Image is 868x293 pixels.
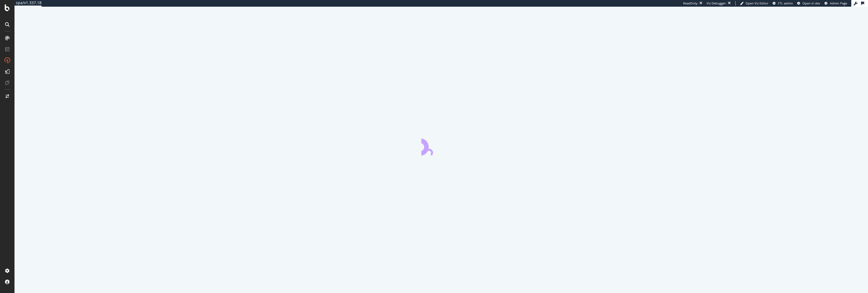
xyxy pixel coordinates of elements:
[773,1,793,6] a: FTL admin
[830,1,847,5] span: Admin Page
[825,1,847,6] a: Admin Page
[683,1,698,6] div: ReadOnly:
[421,136,461,156] div: animation
[802,1,820,5] span: Open in dev
[797,1,820,6] a: Open in dev
[778,1,793,5] span: FTL admin
[740,1,768,6] a: Open Viz Editor
[746,1,768,5] span: Open Viz Editor
[707,1,727,6] div: Viz Debugger:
